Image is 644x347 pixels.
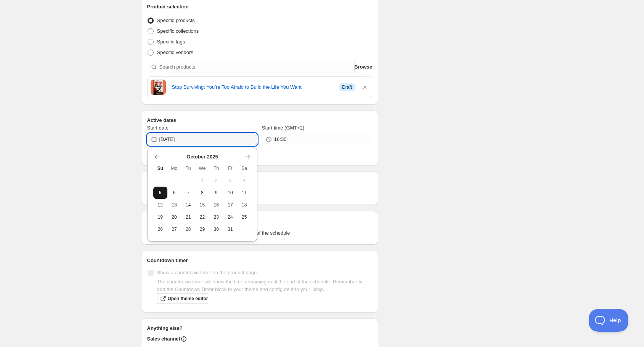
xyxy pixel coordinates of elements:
button: Sunday October 12 2025 [153,199,167,211]
h2: Active dates [147,117,373,124]
span: Browse [354,63,372,71]
h2: Repeating [147,177,373,185]
span: 15 [198,202,206,208]
span: 16 [212,202,220,208]
span: 2 [212,177,220,184]
span: 3 [226,177,234,184]
button: Monday October 13 2025 [167,199,181,211]
button: Wednesday October 1 2025 [195,174,209,187]
span: 26 [156,226,164,232]
button: Saturday October 18 2025 [237,199,251,211]
button: Monday October 20 2025 [167,211,181,223]
button: Thursday October 23 2025 [209,211,223,223]
a: Open theme editor [157,293,208,304]
span: 24 [226,214,234,220]
th: Tuesday [181,162,195,174]
span: 25 [240,214,248,220]
span: 5 [156,190,164,196]
button: Show next month, November 2025 [242,152,253,162]
span: 31 [226,226,234,232]
button: Saturday October 11 2025 [237,187,251,199]
span: Mo [170,165,178,171]
button: Sunday October 26 2025 [153,223,167,235]
span: Fr [226,165,234,171]
h2: Tags [147,217,373,225]
button: Saturday October 25 2025 [237,211,251,223]
span: 30 [212,226,220,232]
span: 6 [170,190,178,196]
span: 9 [212,190,220,196]
span: 23 [212,214,220,220]
span: 1 [198,177,206,184]
button: Friday October 3 2025 [223,174,238,187]
span: Su [156,165,164,171]
button: Thursday October 2 2025 [209,174,223,187]
span: 17 [226,202,234,208]
span: Start time (GMT+2) [262,125,305,131]
span: Specific tags [157,39,185,45]
button: Tuesday October 14 2025 [181,199,195,211]
span: 10 [226,190,234,196]
span: 29 [198,226,206,232]
button: Friday October 10 2025 [223,187,238,199]
h2: Product selection [147,3,373,11]
button: Saturday October 4 2025 [237,174,251,187]
button: Friday October 17 2025 [223,199,238,211]
span: 20 [170,214,178,220]
span: Draft [342,84,352,90]
button: Show previous month, September 2025 [152,152,162,162]
th: Saturday [237,162,251,174]
button: Tuesday October 21 2025 [181,211,195,223]
button: Monday October 27 2025 [167,223,181,235]
button: Tuesday October 7 2025 [181,187,195,199]
button: Monday October 6 2025 [167,187,181,199]
span: Show a countdown timer on the product page [157,270,257,275]
button: Tuesday October 28 2025 [181,223,195,235]
span: 13 [170,202,178,208]
span: 7 [184,190,192,196]
span: 8 [198,190,206,196]
button: Today Sunday October 5 2025 [153,187,167,199]
span: 4 [240,177,248,184]
span: Th [212,165,220,171]
h2: Sales channel [147,335,180,343]
img: Cover image of Stop Surviving: You’re Too Afraid to Build the Life You Want by Tyler Andrew Cole ... [151,80,166,95]
button: Friday October 31 2025 [223,223,238,235]
th: Friday [223,162,238,174]
input: Search products [159,61,353,73]
span: Tu [184,165,192,171]
th: Thursday [209,162,223,174]
h2: Anything else? [147,325,373,332]
span: 21 [184,214,192,220]
span: 28 [184,226,192,232]
span: 27 [170,226,178,232]
iframe: Toggle Customer Support [589,309,629,332]
span: Specific products [157,18,195,23]
button: Thursday October 16 2025 [209,199,223,211]
span: 12 [156,202,164,208]
a: Stop Surviving: You’re Too Afraid to Build the Life You Want [172,83,333,91]
button: Friday October 24 2025 [223,211,238,223]
th: Sunday [153,162,167,174]
span: Open theme editor [168,296,208,302]
button: Wednesday October 8 2025 [195,187,209,199]
h2: Countdown timer [147,257,373,264]
button: Thursday October 9 2025 [209,187,223,199]
button: Wednesday October 22 2025 [195,211,209,223]
th: Wednesday [195,162,209,174]
span: 18 [240,202,248,208]
th: Monday [167,162,181,174]
span: 19 [156,214,164,220]
span: Specific vendors [157,50,193,55]
span: Start date [147,125,169,131]
span: 11 [240,190,248,196]
span: 14 [184,202,192,208]
button: Browse [354,61,372,73]
button: Wednesday October 15 2025 [195,199,209,211]
span: We [198,165,206,171]
button: Thursday October 30 2025 [209,223,223,235]
button: Wednesday October 29 2025 [195,223,209,235]
span: Specific collections [157,28,199,34]
span: Sa [240,165,248,171]
button: Sunday October 19 2025 [153,211,167,223]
